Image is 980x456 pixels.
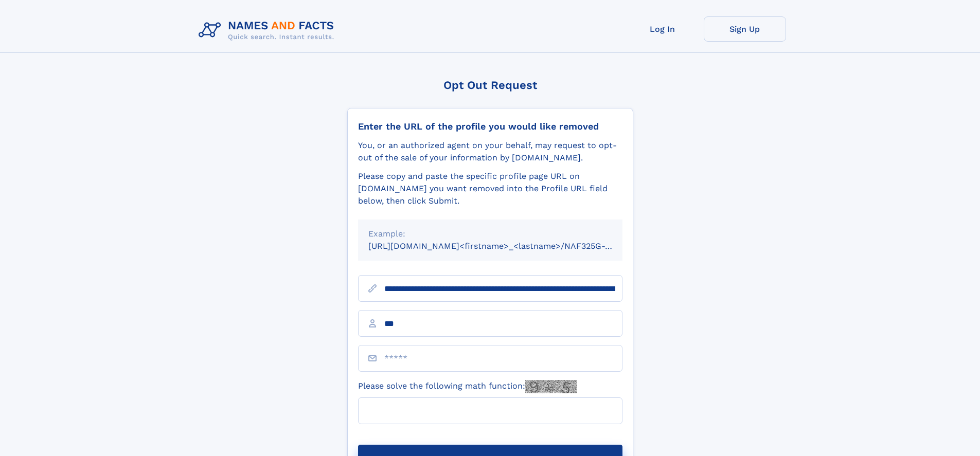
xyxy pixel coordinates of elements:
[358,380,577,393] label: Please solve the following math function:
[358,139,622,164] div: You, or an authorized agent on your behalf, may request to opt-out of the sale of your informatio...
[704,16,786,42] a: Sign Up
[358,170,622,207] div: Please copy and paste the specific profile page URL on [DOMAIN_NAME] you want removed into the Pr...
[368,228,612,240] div: Example:
[347,79,633,92] div: Opt Out Request
[194,16,343,44] img: Logo Names and Facts
[621,16,704,42] a: Log In
[358,121,622,132] div: Enter the URL of the profile you would like removed
[368,241,642,251] small: [URL][DOMAIN_NAME]<firstname>_<lastname>/NAF325G-xxxxxxxx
